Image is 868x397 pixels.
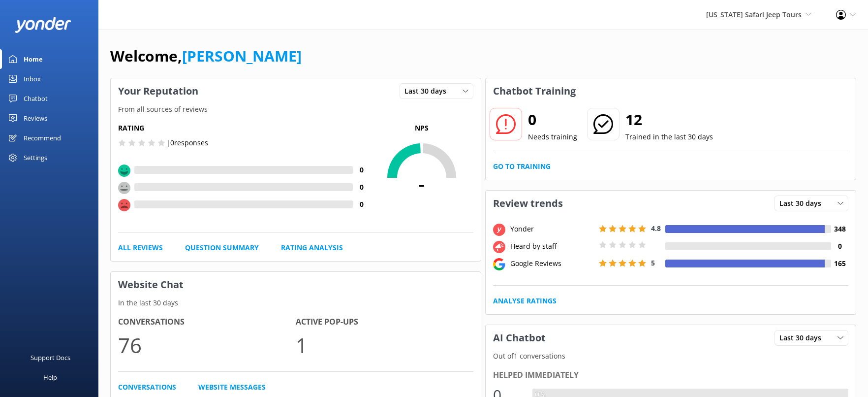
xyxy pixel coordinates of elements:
[24,69,41,89] div: Inbox
[353,199,370,210] h4: 0
[706,10,802,19] span: [US_STATE] Safari Jeep Tours
[528,132,577,142] p: Needs training
[493,161,551,172] a: Go to Training
[24,148,47,167] div: Settings
[118,242,163,253] a: All Reviews
[831,258,848,269] h4: 165
[24,128,61,148] div: Recommend
[486,78,583,104] h3: Chatbot Training
[625,132,713,142] p: Trained in the last 30 days
[281,242,343,253] a: Rating Analysis
[651,258,655,267] span: 5
[493,296,557,306] a: Analyse Ratings
[493,369,848,382] div: Helped immediately
[24,108,47,128] div: Reviews
[31,348,70,367] div: Support Docs
[353,165,370,175] h4: 0
[166,137,208,148] p: | 0 responses
[508,258,596,269] div: Google Reviews
[486,191,570,216] h3: Review trends
[528,108,577,132] h2: 0
[370,123,473,133] p: NPS
[24,49,43,69] div: Home
[831,224,848,234] h4: 348
[185,242,259,253] a: Question Summary
[508,224,596,234] div: Yonder
[15,17,71,33] img: yonder-white-logo.png
[404,86,452,97] span: Last 30 days
[110,44,302,68] h1: Welcome,
[296,316,473,329] h4: Active Pop-ups
[831,241,848,252] h4: 0
[182,46,302,66] a: [PERSON_NAME]
[296,329,473,362] p: 1
[353,182,370,193] h4: 0
[370,171,473,196] span: -
[625,108,713,132] h2: 12
[118,329,296,362] p: 76
[651,224,661,233] span: 4.8
[111,272,481,298] h3: Website Chat
[24,89,48,108] div: Chatbot
[118,123,370,133] h5: Rating
[43,367,57,387] div: Help
[111,78,206,104] h3: Your Reputation
[779,332,827,343] span: Last 30 days
[779,198,827,209] span: Last 30 days
[198,382,266,393] a: Website Messages
[486,351,856,362] p: Out of 1 conversations
[118,316,296,329] h4: Conversations
[111,104,481,115] p: From all sources of reviews
[111,298,481,308] p: In the last 30 days
[486,325,553,351] h3: AI Chatbot
[508,241,596,252] div: Heard by staff
[118,382,176,393] a: Conversations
